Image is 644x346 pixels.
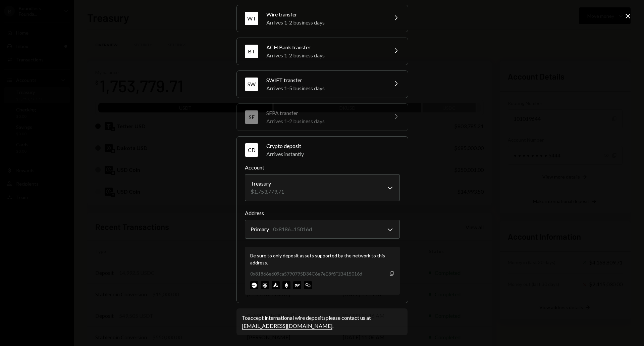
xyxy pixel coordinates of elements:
div: BT [245,45,258,58]
div: Arrives 1-5 business days [266,84,384,92]
div: Wire transfer [266,10,384,18]
div: Crypto deposit [266,142,400,150]
button: Address [245,220,400,239]
div: Arrives 1-2 business days [266,117,384,125]
div: To accept international wire deposits please contact us at . [242,314,402,330]
div: Be sure to only deposit assets supported by the network to this address. [250,252,394,266]
img: avalanche-mainnet [272,281,280,289]
img: base-mainnet [250,281,258,289]
button: BTACH Bank transferArrives 1-2 business days [237,38,408,65]
div: Arrives 1-2 business days [266,51,384,59]
div: ACH Bank transfer [266,43,384,51]
label: Account [245,163,400,171]
img: polygon-mainnet [304,281,312,289]
div: SEPA transfer [266,109,384,117]
div: CD [245,143,258,157]
div: WT [245,12,258,25]
div: SWIFT transfer [266,76,384,84]
label: Address [245,209,400,217]
div: SE [245,110,258,124]
div: Arrives instantly [266,150,400,158]
button: WTWire transferArrives 1-2 business days [237,5,408,32]
div: CDCrypto depositArrives instantly [245,163,400,295]
button: SWSWIFT transferArrives 1-5 business days [237,71,408,98]
div: SW [245,78,258,91]
div: 0x8186...15016d [273,225,312,233]
a: [EMAIL_ADDRESS][DOMAIN_NAME] [242,323,332,330]
button: CDCrypto depositArrives instantly [237,137,408,163]
button: SESEPA transferArrives 1-2 business days [237,104,408,131]
img: arbitrum-mainnet [261,281,269,289]
div: 0x81866e609ca5790795D34C6e7eE8f6F1B415016d [250,270,362,277]
img: ethereum-mainnet [282,281,290,289]
div: Arrives 1-2 business days [266,18,384,27]
button: Account [245,174,400,201]
img: optimism-mainnet [293,281,301,289]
